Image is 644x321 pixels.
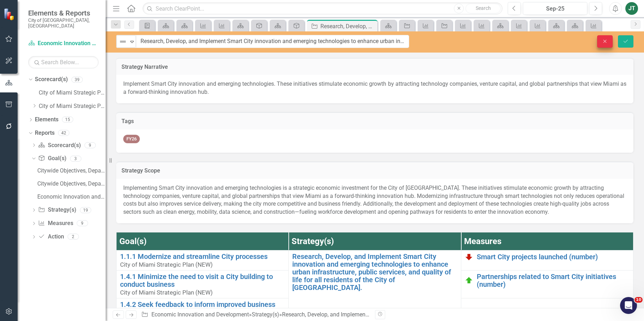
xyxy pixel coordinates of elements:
[28,9,99,17] span: Elements & Reports
[35,116,58,124] a: Elements
[120,289,213,296] span: City of Miami Strategic Plan (NEW)
[38,141,81,150] a: Scorecard(s)
[465,253,473,261] img: Below Plan
[68,234,79,240] div: 2
[28,56,99,68] input: Search Below...
[143,2,502,15] input: Search ClearPoint...
[123,135,140,144] span: FY26
[117,250,289,271] td: Double-Click to Edit Right Click for Context Menu
[461,250,633,271] td: Double-Click to Edit Right Click for Context Menu
[461,271,633,298] td: Double-Click to Edit Right Click for Context Menu
[37,194,106,200] div: Economic Innovation and Development Goals Evaluation Summary
[3,8,16,20] img: ClearPoint Strategy
[136,35,409,48] input: This field is required
[62,117,73,123] div: 15
[477,253,630,261] a: Smart City projects launched (number)
[123,80,626,96] p: Implement Smart City innovation and emerging technologies. These initiatives stimulate economic g...
[39,102,106,110] a: City of Miami Strategic Plan (NEW)
[28,17,99,29] small: City of [GEOGRAPHIC_DATA], [GEOGRAPHIC_DATA]
[36,165,106,176] a: Citywide Objectives, Department Goals
[525,5,585,13] div: Sep-25
[120,273,285,288] a: 1.4.1 Minimize the need to visit a City building to conduct business
[120,261,213,268] span: City of Miami Strategic Plan (NEW)
[320,22,376,31] div: Research, Develop, and Implement Smart City innovation and emerging technologies to enhance urban...
[123,184,626,216] p: Implementing Smart City innovation and emerging technologies is a strategic economic investment f...
[71,77,83,83] div: 39
[38,233,64,241] a: Action
[85,142,96,148] div: 9
[119,37,127,46] img: Not Defined
[28,40,99,48] a: Economic Innovation and Development
[141,311,369,319] div: » »
[36,191,106,202] a: Economic Innovation and Development Goals Evaluation Summary
[634,297,643,303] span: 10
[477,273,630,288] a: Partnerships related to Smart City initiatives (number)
[120,253,285,260] a: 1.1.1 Modernize and streamline City processes
[58,130,69,136] div: 42
[38,219,73,228] a: Measures
[70,156,81,162] div: 3
[37,181,106,187] div: Citywide Objectives, Department Goals, Strategy(s), Measures
[121,118,628,125] h3: Tags
[625,2,638,15] button: JT
[38,206,76,214] a: Strategy(s)
[151,311,249,318] a: Economic Innovation and Development
[620,297,637,314] iframe: Intercom live chat
[252,311,279,318] a: Strategy(s)
[36,178,106,189] a: Citywide Objectives, Department Goals, Strategy(s), Measures
[465,276,473,285] img: On Target
[120,301,285,316] a: 1.4.2 Seek feedback to inform improved business practices
[117,271,289,298] td: Double-Click to Edit Right Click for Context Menu
[523,2,587,15] button: Sep-25
[39,89,106,97] a: City of Miami Strategic Plan
[35,75,68,84] a: Scorecard(s)
[38,155,66,163] a: Goal(s)
[121,168,628,174] h3: Strategy Scope
[77,220,88,226] div: 9
[465,4,501,13] button: Search
[292,253,457,291] a: Research, Develop, and Implement Smart City innovation and emerging technologies to enhance urban...
[37,168,106,174] div: Citywide Objectives, Department Goals
[121,64,628,70] h3: Strategy Narrative
[476,5,491,11] span: Search
[80,207,91,213] div: 19
[35,129,55,137] a: Reports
